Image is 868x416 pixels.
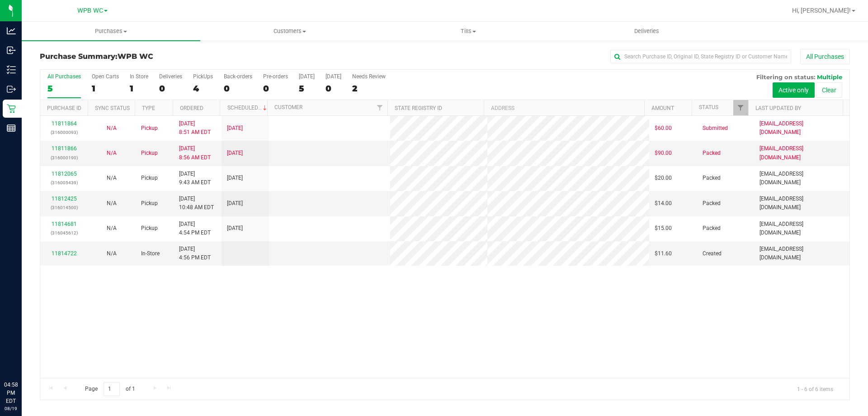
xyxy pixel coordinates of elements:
[7,26,16,35] inline-svg: Analytics
[759,120,844,137] span: [EMAIL_ADDRESS][DOMAIN_NAME]
[4,405,18,412] p: 08/19
[107,175,117,181] span: Not Applicable
[325,83,341,94] div: 0
[610,50,791,63] input: Search Purchase ID, Original ID, State Registry ID or Customer Name...
[703,224,721,233] span: Packed
[655,199,672,208] span: $14.00
[7,46,16,55] inline-svg: Inbound
[703,124,728,133] span: Submitted
[52,196,77,202] a: 11812425
[52,145,77,152] a: 11811866
[47,105,81,111] a: Purchase ID
[299,83,315,94] div: 5
[179,170,211,187] span: [DATE] 9:43 AM EDT
[227,105,269,111] a: Scheduled
[227,149,243,158] span: [DATE]
[52,171,77,177] a: 11812065
[130,83,148,94] div: 1
[7,104,16,113] inline-svg: Retail
[141,249,160,258] span: In-Store
[755,105,801,111] a: Last Updated By
[759,170,844,187] span: [EMAIL_ADDRESS][DOMAIN_NAME]
[179,245,211,262] span: [DATE] 4:56 PM EDT
[703,249,722,258] span: Created
[179,120,211,137] span: [DATE] 8:51 AM EDT
[274,104,302,110] a: Customer
[104,382,120,396] input: 1
[47,73,81,80] div: All Purchases
[703,199,721,208] span: Packed
[7,65,16,74] inline-svg: Inventory
[46,153,82,162] p: (316000190)
[224,73,252,80] div: Back-orders
[77,382,142,396] span: Page of 1
[7,124,16,133] inline-svg: Reports
[107,249,117,258] button: N/A
[200,22,379,41] a: Customers
[651,105,674,111] a: Amount
[299,73,315,80] div: [DATE]
[141,174,158,182] span: Pickup
[699,104,718,110] a: Status
[107,149,117,158] button: N/A
[142,105,155,111] a: Type
[52,221,77,227] a: 11814681
[47,83,81,94] div: 5
[52,120,77,127] a: 11811864
[107,124,117,133] button: N/A
[4,381,18,405] p: 04:58 PM EDT
[484,100,644,116] th: Address
[179,195,214,212] span: [DATE] 10:48 AM EDT
[141,224,158,233] span: Pickup
[756,73,815,81] span: Filtering on status:
[655,174,672,182] span: $20.00
[141,149,158,158] span: Pickup
[46,203,82,212] p: (316014500)
[352,73,386,80] div: Needs Review
[655,249,672,258] span: $11.60
[773,82,815,98] button: Active only
[655,124,672,133] span: $60.00
[759,245,844,262] span: [EMAIL_ADDRESS][DOMAIN_NAME]
[557,22,736,41] a: Deliveries
[201,27,378,35] span: Customers
[92,73,119,80] div: Open Carts
[107,174,117,182] button: N/A
[159,83,182,94] div: 0
[52,250,77,257] a: 11814722
[373,100,387,115] a: Filter
[193,73,213,80] div: PickUps
[263,73,288,80] div: Pre-orders
[352,83,386,94] div: 2
[227,124,243,133] span: [DATE]
[95,105,130,111] a: Sync Status
[193,83,213,94] div: 4
[792,7,851,14] span: Hi, [PERSON_NAME]!
[22,27,200,35] span: Purchases
[180,105,203,111] a: Ordered
[107,250,117,257] span: Not Applicable
[77,7,103,14] span: WPB WC
[179,220,211,237] span: [DATE] 4:54 PM EDT
[816,82,842,98] button: Clear
[395,105,442,111] a: State Registry ID
[118,52,153,61] span: WPB WC
[733,100,748,115] a: Filter
[107,224,117,233] button: N/A
[46,178,82,187] p: (316005439)
[46,128,82,137] p: (316000093)
[107,225,117,231] span: Not Applicable
[141,199,158,208] span: Pickup
[379,22,557,41] a: Tills
[703,174,721,182] span: Packed
[92,83,119,94] div: 1
[179,144,211,162] span: [DATE] 8:56 AM EDT
[22,22,200,41] a: Purchases
[622,27,671,35] span: Deliveries
[379,27,557,35] span: Tills
[141,124,158,133] span: Pickup
[790,382,840,396] span: 1 - 6 of 6 items
[40,53,310,61] h3: Purchase Summary:
[107,200,117,206] span: Not Applicable
[263,83,288,94] div: 0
